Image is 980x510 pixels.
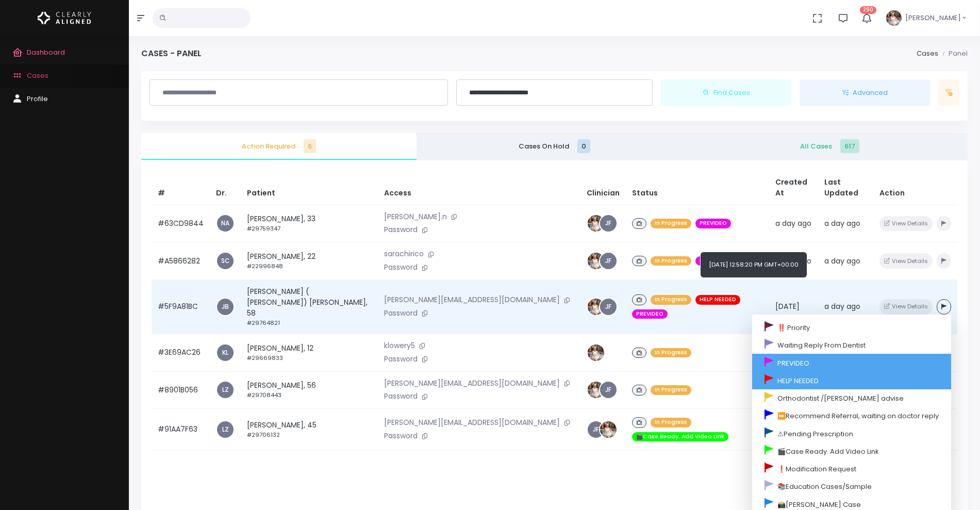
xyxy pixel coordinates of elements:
[873,171,957,205] th: Action
[800,79,930,106] button: Advanced
[905,13,961,23] span: [PERSON_NAME]
[384,378,574,389] p: [PERSON_NAME][EMAIL_ADDRESS][DOMAIN_NAME]
[938,48,968,59] li: Panel
[752,478,951,495] a: 📚Education Cases/Sample
[824,256,860,266] span: a day ago
[695,256,731,266] span: PREVIDEO
[752,354,951,371] a: PREVIDEO
[152,242,210,280] td: #A5866282
[661,79,791,106] button: Find Cases
[217,344,234,361] span: KL
[709,260,799,269] span: [DATE] 12:58:20 PM GMT+00:00
[632,309,668,319] span: PREVIDEO
[600,382,617,398] a: JF
[384,354,574,365] p: Password
[141,48,202,58] h4: Cases - Panel
[384,391,574,402] p: Password
[752,460,951,478] a: ❗Modification Request
[752,336,951,354] a: Waiting Reply From Dentist
[384,211,574,223] p: [PERSON_NAME].n
[824,301,860,311] span: a day ago
[818,171,873,205] th: Last Updated
[577,139,590,153] span: 0
[626,171,769,205] th: Status
[241,409,378,450] td: [PERSON_NAME], 45
[775,218,811,228] span: a day ago
[840,139,859,153] span: 617
[384,340,574,352] p: klowery5
[152,279,210,334] td: #5F9A81BC
[217,299,234,315] a: JB
[152,205,210,242] td: #63CD9844
[879,299,933,314] button: View Details
[860,6,876,14] span: 290
[152,171,210,205] th: #
[651,256,691,266] span: In Progress
[378,171,580,205] th: Access
[752,442,951,459] a: 🎬Case Ready. Add Video Link
[879,216,933,231] button: View Details
[600,215,617,232] a: JF
[247,391,281,399] small: #29708443
[152,334,210,371] td: #3E69AC26
[241,205,378,242] td: [PERSON_NAME], 33
[651,295,691,305] span: In Progress
[241,279,378,334] td: [PERSON_NAME] ( [PERSON_NAME]) [PERSON_NAME], 58
[632,432,728,442] span: 🎬Case Ready. Add Video Link
[217,421,234,438] a: LZ
[210,171,241,205] th: Dr.
[651,385,691,395] span: In Progress
[384,294,574,306] p: [PERSON_NAME][EMAIL_ADDRESS][DOMAIN_NAME]
[879,253,933,268] button: View Details
[600,299,617,315] a: JF
[247,354,283,362] small: #29669833
[217,382,234,398] a: LZ
[217,215,234,232] a: NA
[752,407,951,424] a: ⏩Recommend Referral, waiting on doctor reply
[600,253,617,269] a: JF
[384,249,574,260] p: sarachirico
[695,295,740,305] span: HELP NEEDED
[752,389,951,407] a: Orthodontist /[PERSON_NAME] advise
[38,7,91,29] img: Logo Horizontal
[152,409,210,450] td: #91AA7F63
[384,262,574,273] p: Password
[588,421,604,438] a: JF
[27,71,48,80] span: Cases
[752,319,951,336] a: ‼️ Priority
[241,334,378,371] td: [PERSON_NAME], 12
[247,262,283,270] small: #22996848
[217,253,234,269] a: SC
[304,139,316,153] span: 6
[769,171,819,205] th: Created At
[752,371,951,389] a: HELP NEEDED
[384,417,574,429] p: [PERSON_NAME][EMAIL_ADDRESS][DOMAIN_NAME]
[651,348,691,358] span: In Progress
[651,418,691,427] span: In Progress
[384,431,574,442] p: Password
[701,141,959,152] span: All Cases
[247,431,280,439] small: #29706132
[241,242,378,280] td: [PERSON_NAME], 22
[241,371,378,409] td: [PERSON_NAME], 56
[752,424,951,442] a: ⚠Pending Prescription
[384,308,574,319] p: Password
[425,141,684,152] span: Cases On Hold
[247,224,280,233] small: #29759347
[241,171,378,205] th: Patient
[651,219,691,228] span: In Progress
[27,94,48,104] span: Profile
[384,224,574,236] p: Password
[824,218,860,228] span: a day ago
